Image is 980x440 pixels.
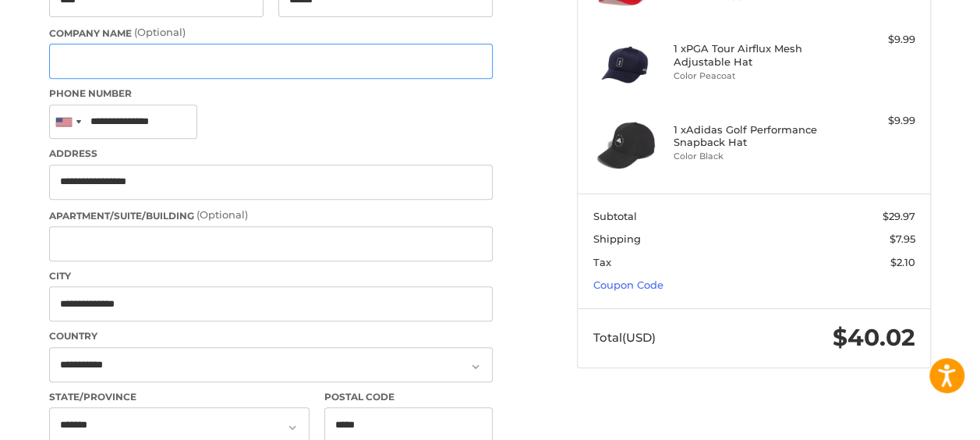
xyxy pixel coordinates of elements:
[833,323,915,352] span: $40.02
[134,26,186,38] small: (Optional)
[49,147,493,161] label: Address
[593,232,641,245] span: Shipping
[674,42,831,68] h4: 1 x PGA Tour Airflux Mesh Adjustable Hat
[49,208,493,223] label: Apartment/Suite/Building
[834,32,915,48] div: $9.99
[890,232,915,245] span: $7.95
[593,279,663,291] a: Coupon Code
[593,210,637,222] span: Subtotal
[196,208,248,221] small: (Optional)
[883,210,915,222] span: $29.97
[50,105,86,139] div: United States: +1
[674,150,831,163] li: Color Black
[834,113,915,129] div: $9.99
[674,123,831,149] h4: 1 x Adidas Golf Performance Snapback Hat
[49,390,310,404] label: State/Province
[324,390,493,404] label: Postal Code
[674,69,831,83] li: Color Peacoat
[890,256,915,268] span: $2.10
[593,256,611,268] span: Tax
[593,330,656,345] span: Total (USD)
[49,269,493,283] label: City
[49,87,493,101] label: Phone Number
[49,25,493,41] label: Company Name
[49,329,493,343] label: Country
